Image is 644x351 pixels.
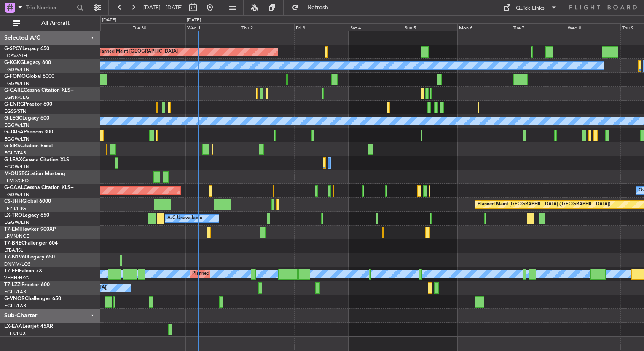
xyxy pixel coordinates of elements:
[4,144,53,149] a: G-SIRSCitation Excel
[187,17,201,24] div: [DATE]
[26,1,74,14] input: Trip Number
[4,130,24,135] span: G-JAGA
[4,60,24,65] span: G-KGKG
[4,241,21,246] span: T7-BRE
[512,23,566,31] div: Tue 7
[131,23,185,31] div: Tue 30
[4,205,26,212] a: LFPB/LBG
[4,255,55,260] a: T7-N1960Legacy 650
[143,4,183,11] span: [DATE] - [DATE]
[4,88,24,93] span: G-GARE
[4,255,28,260] span: T7-N1960
[4,116,22,121] span: G-LEGC
[4,199,51,204] a: CS-JHHGlobal 6000
[403,23,457,31] div: Sun 5
[192,268,325,280] div: Planned Maint [GEOGRAPHIC_DATA] ([GEOGRAPHIC_DATA])
[4,74,54,79] a: G-FOMOGlobal 6000
[4,233,29,239] a: LFMN/NCE
[4,227,21,232] span: T7-EMI
[4,66,30,73] a: EGGW/LTN
[4,185,24,190] span: G-GAAL
[9,16,91,30] button: All Aircraft
[4,213,49,218] a: LX-TROLegacy 650
[167,212,202,225] div: A/C Unavailable
[4,171,65,176] a: M-OUSECitation Mustang
[4,282,21,287] span: T7-LZZI
[478,198,610,211] div: Planned Maint [GEOGRAPHIC_DATA] ([GEOGRAPHIC_DATA])
[4,324,22,329] span: LX-EAA
[4,241,58,246] a: T7-BREChallenger 604
[4,191,30,198] a: EGGW/LTN
[499,1,561,14] button: Quick Links
[457,23,512,31] div: Mon 6
[185,23,240,31] div: Wed 1
[4,108,27,114] a: EGSS/STN
[4,164,30,170] a: EGGW/LTN
[4,269,19,274] span: T7-FFI
[4,185,74,190] a: G-GAALCessna Citation XLS+
[4,116,49,121] a: G-LEGCLegacy 600
[4,269,42,274] a: T7-FFIFalcon 7X
[77,23,131,31] div: Mon 29
[4,330,26,337] a: ELLX/LUX
[288,1,338,14] button: Refresh
[4,144,20,149] span: G-SIRS
[4,46,49,51] a: G-SPCYLegacy 650
[301,5,336,11] span: Refresh
[22,20,89,26] span: All Aircraft
[4,296,61,301] a: G-VNORChallenger 650
[4,102,52,107] a: G-ENRGPraetor 600
[240,23,294,31] div: Thu 2
[294,23,349,31] div: Fri 3
[4,122,30,128] a: EGGW/LTN
[4,275,29,281] a: VHHH/HKG
[4,53,27,59] a: LGAV/ATH
[4,157,69,162] a: G-LEAXCessna Citation XLS
[4,261,30,267] a: DNMM/LOS
[4,303,26,309] a: EGLF/FAB
[4,219,30,226] a: EGGW/LTN
[4,74,26,79] span: G-FOMO
[4,102,24,107] span: G-ENRG
[4,130,53,135] a: G-JAGAPhenom 300
[4,324,53,329] a: LX-EAALearjet 45XR
[102,17,116,24] div: [DATE]
[4,227,56,232] a: T7-EMIHawker 900XP
[4,136,30,142] a: EGGW/LTN
[4,150,26,156] a: EGLF/FAB
[4,282,50,287] a: T7-LZZIPraetor 600
[4,213,22,218] span: LX-TRO
[4,289,26,295] a: EGLF/FAB
[4,178,29,184] a: LFMD/CEQ
[97,45,178,58] div: Planned Maint [GEOGRAPHIC_DATA]
[349,23,403,31] div: Sat 4
[4,157,22,162] span: G-LEAX
[4,80,30,87] a: EGGW/LTN
[4,46,22,51] span: G-SPCY
[516,4,545,13] div: Quick Links
[4,88,74,93] a: G-GARECessna Citation XLS+
[4,247,23,253] a: LTBA/ISL
[4,296,25,301] span: G-VNOR
[4,94,30,101] a: EGNR/CEG
[4,171,24,176] span: M-OUSE
[566,23,620,31] div: Wed 8
[4,60,51,65] a: G-KGKGLegacy 600
[4,199,22,204] span: CS-JHH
